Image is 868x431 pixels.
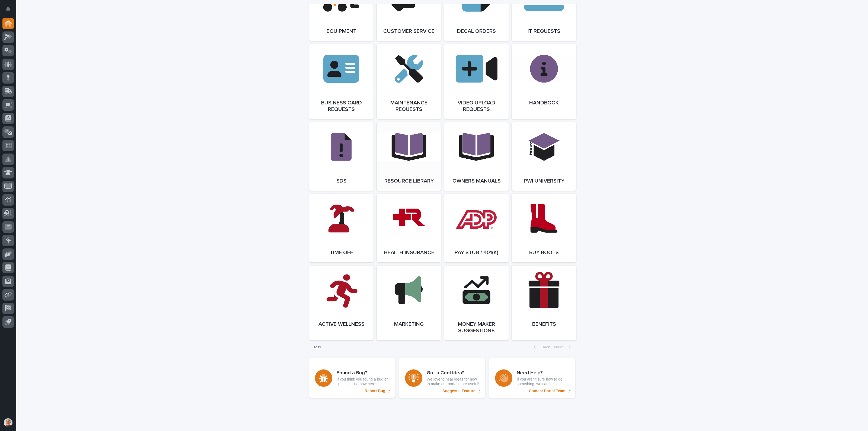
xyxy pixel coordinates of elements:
div: Notifications [7,7,14,15]
p: If you aren't sure how to do something, we can help! [517,377,569,386]
a: Benefits [512,266,576,340]
a: Resource Library [377,122,441,191]
button: Notifications [2,3,14,15]
a: Pay Stub / 401(k) [444,194,509,262]
p: We love to hear ideas for how to make our portal more useful! [427,377,479,386]
button: users-avatar [2,417,14,428]
span: Next [554,345,566,349]
a: Health Insurance [377,194,441,262]
a: Maintenance Requests [377,44,441,119]
p: 1 of 1 [309,341,325,354]
a: Active Wellness [309,266,374,340]
p: Contact Portal Team [529,389,565,393]
a: Owners Manuals [444,122,509,191]
p: Report Bug [365,389,385,393]
p: If you think you found a bug or glitch, let us know here! [337,377,389,386]
a: PWI University [512,122,576,191]
a: Report Bug [309,358,395,398]
a: Money Maker Suggestions [444,266,509,340]
a: Business Card Requests [309,44,374,119]
a: Contact Portal Team [489,358,575,398]
button: Back [529,345,552,350]
a: Marketing [377,266,441,340]
a: Handbook [512,44,576,119]
h3: Got a Cool Idea? [427,370,479,376]
a: Video Upload Requests [444,44,509,119]
a: Suggest a Feature [399,358,485,398]
p: Suggest a Feature [442,389,475,393]
a: Time Off [309,194,374,262]
a: SDS [309,122,374,191]
button: Next [552,345,575,350]
span: Back [538,345,550,349]
h3: Need Help? [517,370,569,376]
a: Buy Boots [512,194,576,262]
h3: Found a Bug? [337,370,389,376]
